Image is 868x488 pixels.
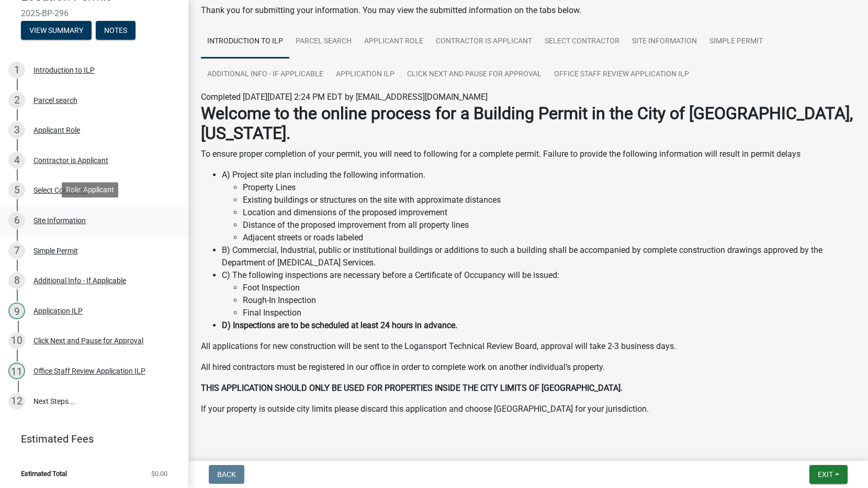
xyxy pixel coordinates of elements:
[21,27,92,35] wm-modal-confirm: Summary
[222,244,855,269] li: B) Commercial, Industrial, public or institutional buildings or additions to such a building shal...
[33,367,145,375] div: Office Staff Review Application ILP
[243,219,855,231] li: Distance of the proposed improvement from all property lines
[222,320,457,330] strong: D) Inspections are to be scheduled at least 24 hours in advance.
[201,340,855,353] p: All applications for new construction will be sent to the Logansport Technical Review Board, appr...
[8,393,25,410] div: 12
[201,92,488,102] span: Completed [DATE][DATE] 2:24 PM EDT by [EMAIL_ADDRESS][DOMAIN_NAME]
[33,337,143,344] div: Click Next and Pause for Approval
[8,303,25,319] div: 9
[151,470,167,477] span: $0.00
[96,21,136,40] button: Notes
[330,58,401,91] a: Application ILP
[33,126,80,134] div: Applicant Role
[222,269,855,319] li: C) The following inspections are necessary before a Certificate of Occupancy will be issued:
[243,231,855,244] li: Adjacent streets or roads labeled
[201,148,855,160] p: To ensure proper completion of your permit, you will need to following for a complete permit. Fai...
[33,157,108,164] div: Contractor is Applicant
[33,307,83,315] div: Application ILP
[243,181,855,194] li: Property Lines
[243,206,855,219] li: Location and dimensions of the proposed improvement
[201,58,330,91] a: Additional Info - If Applicable
[8,332,25,349] div: 10
[96,27,136,35] wm-modal-confirm: Notes
[430,25,538,59] a: Contractor is Applicant
[8,62,25,78] div: 1
[33,277,126,284] div: Additional Info - If Applicable
[33,66,95,74] div: Introduction to ILP
[538,25,626,59] a: Select Contractor
[548,58,695,91] a: Office Staff Review Application ILP
[209,465,244,484] button: Back
[8,152,25,169] div: 4
[8,272,25,289] div: 8
[8,92,25,109] div: 2
[243,194,855,206] li: Existing buildings or structures on the site with approximate distances
[8,242,25,259] div: 7
[243,282,855,294] li: Foot Inspection
[201,4,855,17] div: Thank you for submitting your information. You may view the submitted information on the tabs below.
[358,25,430,59] a: Applicant Role
[8,212,25,229] div: 6
[33,217,86,224] div: Site Information
[8,363,25,379] div: 11
[33,247,78,254] div: Simple Permit
[33,97,77,104] div: Parcel search
[217,470,236,479] span: Back
[818,470,833,479] span: Exit
[201,361,855,374] p: All hired contractors must be registered in our office in order to complete work on another indiv...
[201,25,289,59] a: Introduction to ILP
[21,470,67,477] span: Estimated Total
[243,307,855,319] li: Final Inspection
[289,25,358,59] a: Parcel search
[243,294,855,307] li: Rough-In Inspection
[21,8,167,18] span: 2025-BP-296
[703,25,769,59] a: Simple Permit
[21,21,92,40] button: View Summary
[626,25,703,59] a: Site Information
[809,465,848,484] button: Exit
[8,182,25,199] div: 5
[201,383,623,393] strong: THIS APPLICATION SHOULD ONLY BE USED FOR PROPERTIES INSIDE THE CITY LIMITS OF [GEOGRAPHIC_DATA].
[8,428,172,449] a: Estimated Fees
[401,58,548,91] a: Click Next and Pause for Approval
[8,122,25,138] div: 3
[62,182,118,197] div: Role: Applicant
[222,169,855,244] li: A) Project site plan including the following information.
[33,187,90,194] div: Select Contractor
[201,103,853,143] strong: Welcome to the online process for a Building Permit in the City of [GEOGRAPHIC_DATA], [US_STATE].
[201,403,855,415] p: If your property is outside city limits please discard this application and choose [GEOGRAPHIC_DA...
